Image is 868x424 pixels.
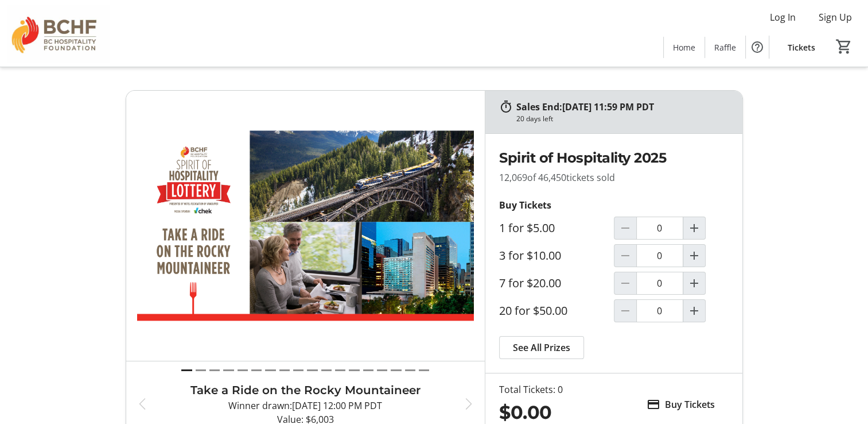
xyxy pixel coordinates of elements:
span: Sign Up [819,10,852,24]
span: of 46,450 [527,171,566,184]
button: Draw 11 [321,364,332,377]
a: Home [664,37,704,58]
img: BC Hospitality Foundation's Logo [7,5,109,62]
h2: Spirit of Hospitality 2025 [499,148,729,168]
label: 1 for $5.00 [499,221,555,235]
button: Draw 4 [223,364,233,377]
span: [DATE] 12:00 PM PDT [292,399,382,412]
button: Draw 15 [377,364,387,377]
button: Draw 18 [419,364,429,377]
button: Draw 5 [238,364,248,377]
label: 3 for $10.00 [499,249,561,263]
button: Draw 16 [391,364,401,377]
button: Increment by one [683,272,705,294]
h3: Take a Ride on the Rocky Mountaineer [158,381,453,399]
button: Draw 1 [181,364,192,377]
a: Tickets [779,37,824,58]
button: Draw 8 [279,364,290,377]
span: Home [673,41,695,53]
label: 20 for $50.00 [499,304,567,318]
button: Draw 14 [363,364,373,377]
button: Buy Tickets [633,393,729,416]
button: Draw 12 [335,364,345,377]
span: See All Prizes [513,341,570,354]
div: Total Tickets: 0 [499,383,563,396]
button: Draw 17 [405,364,415,377]
button: Draw 6 [251,364,262,377]
button: Draw 13 [349,364,359,377]
p: 12,069 tickets sold [499,171,729,184]
button: Increment by one [683,245,705,267]
span: Tickets [788,41,815,53]
span: Buy Tickets [665,398,715,411]
div: 20 days left [516,114,553,124]
button: Draw 9 [293,364,303,377]
button: Draw 7 [265,364,275,377]
button: Log In [761,8,805,26]
a: See All Prizes [499,336,584,359]
span: [DATE] 11:59 PM PDT [562,101,654,113]
button: Increment by one [683,300,705,322]
button: Increment by one [683,217,705,239]
strong: Buy Tickets [499,199,551,211]
button: Draw 2 [196,364,206,377]
button: Help [746,36,769,59]
button: Draw 3 [209,364,220,377]
label: 7 for $20.00 [499,276,561,290]
button: Sign Up [809,8,861,26]
img: Take a Ride on the Rocky Mountaineer [126,91,485,361]
button: Draw 10 [307,364,317,377]
a: Raffle [705,37,745,58]
button: Cart [834,36,854,57]
span: Log In [770,10,796,24]
span: Raffle [714,41,736,53]
span: Sales End: [516,101,562,113]
p: Winner drawn: [158,399,453,413]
